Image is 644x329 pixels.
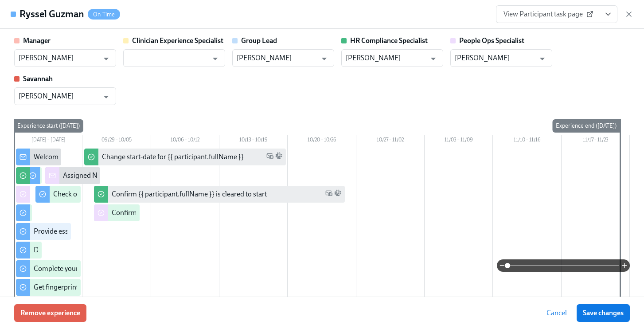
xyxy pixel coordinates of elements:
span: View Participant task page [503,10,592,19]
span: Save changes [583,309,624,317]
div: 10/27 – 11/02 [356,135,425,147]
div: Confirm cleared by People Ops [112,208,205,218]
button: Open [208,52,222,66]
h4: Ryssel Guzman [20,8,84,21]
a: View Participant task page [496,5,599,23]
span: Cancel [546,309,567,317]
button: Open [426,52,440,66]
span: On Time [88,11,120,18]
span: Slack [275,152,282,162]
div: 09/29 – 10/05 [82,135,151,147]
div: 10/06 – 10/12 [151,135,219,147]
button: Cancel [540,304,573,322]
div: Experience start ([DATE]) [14,119,83,133]
button: Open [99,52,113,66]
div: 10/13 – 10/19 [219,135,288,147]
div: Do your background check in Checkr [34,245,144,255]
div: Assigned New Hire [63,171,121,180]
div: 10/20 – 10/26 [288,135,356,147]
button: Remove experience [14,304,86,322]
button: Open [99,90,113,104]
strong: Clinician Experience Specialist [132,36,223,45]
div: 11/10 – 11/16 [493,135,561,147]
button: Open [535,52,549,66]
div: Welcome from the Charlie Health Compliance Team 👋 [34,152,200,162]
div: Change start-date for {{ participant.fullName }} [102,152,244,162]
strong: Manager [23,36,51,45]
div: 11/17 – 11/23 [562,135,630,147]
span: Work Email [266,152,273,162]
div: [DATE] – [DATE] [14,135,82,147]
div: Confirm {{ participant.fullName }} is cleared to start [112,189,267,199]
strong: HR Compliance Specialist [350,36,428,45]
button: Open [317,52,331,66]
button: View task page [599,5,617,23]
strong: Group Lead [241,36,277,45]
div: Experience end ([DATE]) [552,119,620,133]
strong: Savannah [23,74,53,83]
div: Provide essential professional documentation [34,227,172,236]
strong: People Ops Specialist [459,36,524,45]
button: Save changes [577,304,630,322]
div: Get fingerprinted [34,282,86,292]
div: Check out our recommended laptop specs [53,189,180,199]
div: 11/03 – 11/09 [425,135,493,147]
span: Remove experience [20,309,80,317]
span: Slack [334,189,341,200]
span: Work Email [325,189,332,200]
